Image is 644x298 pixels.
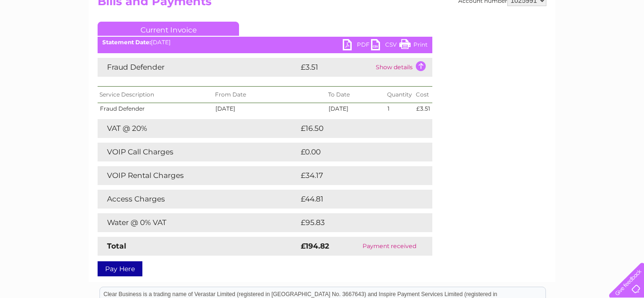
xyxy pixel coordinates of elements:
[98,119,298,138] td: VAT @ 20%
[613,40,635,47] a: Log out
[562,40,576,47] a: Blog
[102,39,151,46] b: Statement Date:
[213,87,326,103] th: From Date
[581,40,604,47] a: Contact
[478,40,496,47] a: Water
[298,119,413,138] td: £16.50
[326,103,385,114] td: [DATE]
[373,58,432,77] td: Show details
[326,87,385,103] th: To Date
[98,22,239,36] a: Current Invoice
[347,237,432,256] td: Payment received
[98,143,298,161] td: VOIP Call Charges
[23,24,71,53] img: logo.png
[343,39,371,53] a: PDF
[213,103,326,114] td: [DATE]
[385,87,414,103] th: Quantity
[107,242,126,250] strong: Total
[98,103,213,114] td: Fraud Defender
[98,166,298,185] td: VOIP Rental Charges
[98,39,432,46] div: [DATE]
[414,103,432,114] td: £3.51
[298,213,413,232] td: £95.83
[100,5,545,46] div: Clear Business is a trading name of Verastar Limited (registered in [GEOGRAPHIC_DATA] No. 3667643...
[502,40,522,47] a: Energy
[98,58,298,77] td: Fraud Defender
[385,103,414,114] td: 1
[98,261,142,276] a: Pay Here
[298,166,413,185] td: £34.17
[98,190,298,209] td: Access Charges
[298,58,373,77] td: £3.51
[528,40,556,47] a: Telecoms
[399,39,428,53] a: Print
[371,39,399,53] a: CSV
[98,87,213,103] th: Service Description
[98,213,298,232] td: Water @ 0% VAT
[298,143,411,161] td: £0.00
[298,190,413,209] td: £44.81
[301,242,329,250] strong: £194.82
[466,5,531,16] a: 0333 014 3131
[414,87,432,103] th: Cost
